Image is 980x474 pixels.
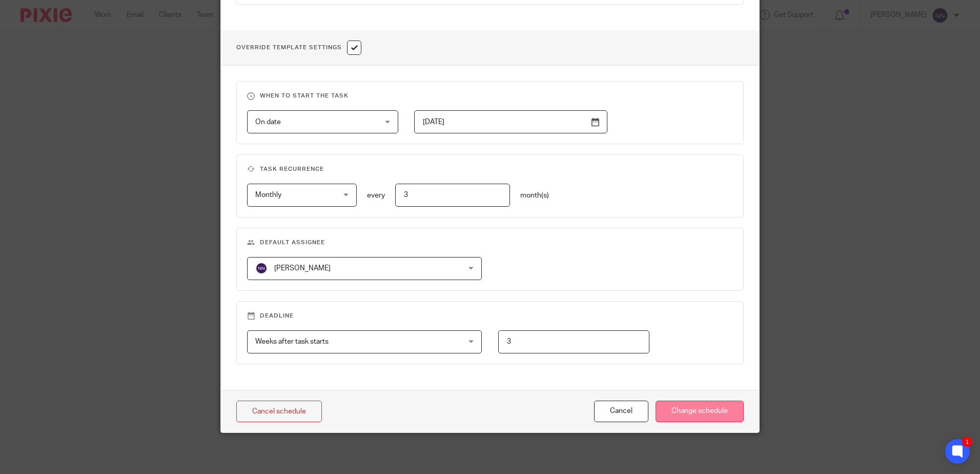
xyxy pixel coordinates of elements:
div: 1 [962,437,972,447]
img: svg%3E [255,262,268,274]
a: Cancel schedule [236,401,322,423]
button: Cancel [594,401,648,423]
h3: Deadline [247,312,733,320]
h1: Override Template Settings [236,41,361,55]
h3: When to start the task [247,92,733,100]
span: On date [255,118,281,126]
input: Change schedule [656,401,744,423]
span: Weeks after task starts [255,338,329,345]
span: month(s) [520,192,549,199]
p: every [367,190,385,201]
h3: Task recurrence [247,165,733,173]
span: Monthly [255,191,281,199]
span: [PERSON_NAME] [274,265,331,272]
h3: Default assignee [247,239,733,247]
